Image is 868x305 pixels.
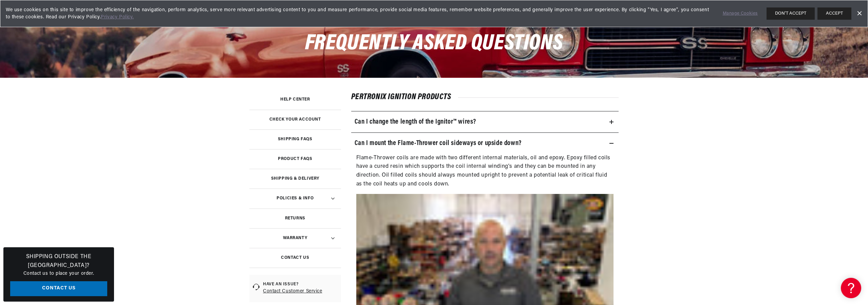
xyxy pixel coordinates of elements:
[263,282,338,287] span: Have an issue?
[281,256,309,259] h3: Contact Us
[305,33,563,55] span: Frequently Asked Questions
[356,154,614,189] p: Flame-Thrower coils are made with two different internal materials, oil and epoxy. Epoxy filled c...
[249,228,341,248] summary: Warranty
[351,93,458,101] span: Pertronix Ignition Products
[283,236,307,240] h3: Warranty
[249,248,341,268] a: Contact Us
[249,110,341,129] a: Check your account
[249,209,341,228] a: Returns
[355,116,476,127] h3: Can I change the length of the Ignitor™ wires?
[10,270,107,277] p: Contact us to place your order.
[723,10,758,17] a: Manage Cookies
[249,189,341,208] summary: Policies & Info
[277,197,314,200] h3: Policies & Info
[101,15,134,20] a: Privacy Policy.
[278,138,313,141] h3: Shipping FAQs
[263,287,338,295] a: Contact Customer Service
[285,217,305,220] h3: Returns
[269,118,321,121] h3: Check your account
[817,7,851,20] button: ACCEPT
[249,90,341,109] a: Help Center
[278,157,312,161] h3: Product FAQs
[355,138,522,149] h3: Can I mount the Flame-Thrower coil sideways or upside down?
[249,169,341,189] a: Shipping & Delivery
[854,8,864,19] a: Dismiss Banner
[249,149,341,169] a: Product FAQs
[6,6,713,21] span: We use cookies on this site to improve the efficiency of the navigation, perform analytics, serve...
[10,253,107,270] h3: Shipping Outside the [GEOGRAPHIC_DATA]?
[271,177,319,180] h3: Shipping & Delivery
[249,129,341,149] a: Shipping FAQs
[351,111,619,132] summary: Can I change the length of the Ignitor™ wires?
[10,281,107,297] a: Contact Us
[351,133,619,154] summary: Can I mount the Flame-Thrower coil sideways or upside down?
[280,98,310,101] h3: Help Center
[767,7,815,20] button: DON'T ACCEPT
